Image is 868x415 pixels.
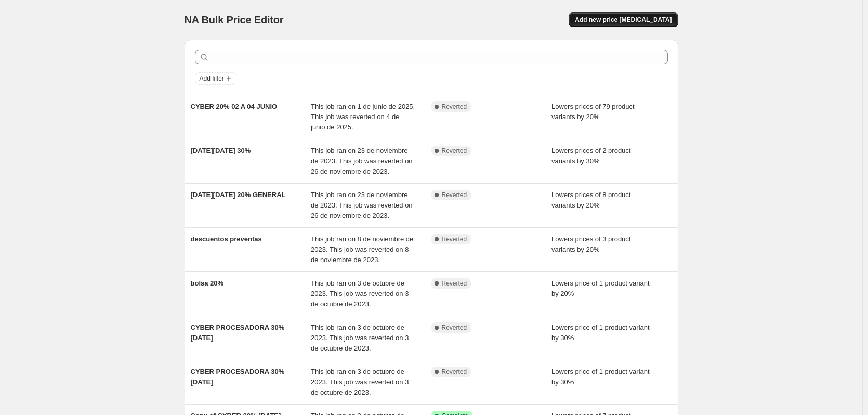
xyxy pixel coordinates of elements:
[442,147,467,155] span: Reverted
[191,323,285,342] span: CYBER PROCESADORA 30% [DATE]
[191,102,278,110] span: CYBER 20% 02 A 04 JUNIO
[191,368,285,386] span: CYBER PROCESADORA 30% [DATE]
[551,191,630,209] span: Lowers prices of 8 product variants by 20%
[575,16,672,24] span: Add new price [MEDICAL_DATA]
[551,102,635,121] span: Lowers prices of 79 product variants by 20%
[185,14,284,25] span: NA Bulk Price Editor
[311,102,415,131] span: This job ran on 1 de junio de 2025. This job was reverted on 4 de junio de 2025.
[442,323,467,332] span: Reverted
[442,368,467,376] span: Reverted
[442,191,467,199] span: Reverted
[442,235,467,243] span: Reverted
[200,74,224,83] span: Add filter
[551,235,630,253] span: Lowers prices of 3 product variants by 20%
[191,147,251,154] span: [DATE][DATE] 30%
[195,72,236,85] button: Add filter
[191,191,286,199] span: [DATE][DATE] 20% GENERAL
[311,323,409,352] span: This job ran on 3 de octubre de 2023. This job was reverted on 3 de octubre de 2023.
[191,279,224,287] span: bolsa 20%
[551,323,650,342] span: Lowers price of 1 product variant by 30%
[311,279,409,308] span: This job ran on 3 de octubre de 2023. This job was reverted on 3 de octubre de 2023.
[569,12,678,27] button: Add new price [MEDICAL_DATA]
[311,368,409,396] span: This job ran on 3 de octubre de 2023. This job was reverted on 3 de octubre de 2023.
[442,102,467,111] span: Reverted
[442,279,467,288] span: Reverted
[551,368,650,386] span: Lowers price of 1 product variant by 30%
[311,235,413,264] span: This job ran on 8 de noviembre de 2023. This job was reverted on 8 de noviembre de 2023.
[311,147,413,175] span: This job ran on 23 de noviembre de 2023. This job was reverted on 26 de noviembre de 2023.
[551,279,650,297] span: Lowers price of 1 product variant by 20%
[191,235,262,243] span: descuentos preventas
[551,147,630,165] span: Lowers prices of 2 product variants by 30%
[311,191,413,219] span: This job ran on 23 de noviembre de 2023. This job was reverted on 26 de noviembre de 2023.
